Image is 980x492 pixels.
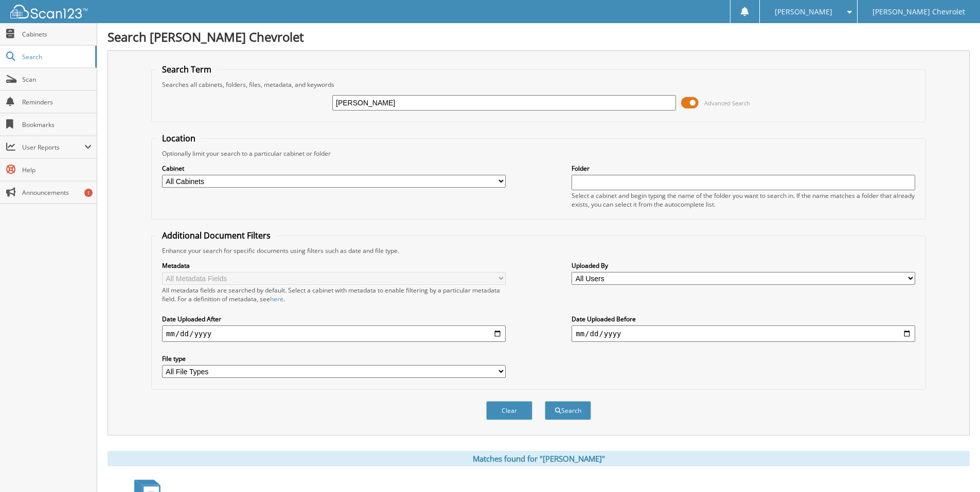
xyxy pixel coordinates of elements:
[572,191,915,209] div: Select a cabinet and begin typing the name of the folder you want to search in. If the name match...
[157,230,276,241] legend: Additional Document Filters
[22,188,92,197] span: Announcements
[545,401,591,420] button: Search
[270,295,283,303] a: here
[157,133,201,144] legend: Location
[775,9,832,15] span: [PERSON_NAME]
[162,164,506,173] label: Cabinet
[157,246,920,255] div: Enhance your search for specific documents using filters such as date and file type.
[157,80,920,89] div: Searches all cabinets, folders, files, metadata, and keywords
[162,325,506,342] input: start
[872,9,965,15] span: [PERSON_NAME] Chevrolet
[572,164,915,173] label: Folder
[22,143,84,152] span: User Reports
[486,401,532,420] button: Clear
[108,451,970,466] div: Matches found for "[PERSON_NAME]"
[162,261,506,270] label: Metadata
[10,5,87,19] img: scan123-logo-white.svg
[572,315,915,323] label: Date Uploaded Before
[162,315,506,323] label: Date Uploaded After
[22,75,92,84] span: Scan
[572,261,915,270] label: Uploaded By
[157,64,217,75] legend: Search Term
[704,99,750,107] span: Advanced Search
[162,286,506,303] div: All metadata fields are searched by default. Select a cabinet with metadata to enable filtering b...
[22,120,92,129] span: Bookmarks
[157,149,920,158] div: Optionally limit your search to a particular cabinet or folder
[22,98,92,106] span: Reminders
[84,189,93,197] div: 1
[22,166,92,174] span: Help
[162,354,506,363] label: File type
[108,28,970,45] h1: Search [PERSON_NAME] Chevrolet
[22,52,90,61] span: Search
[572,325,915,342] input: end
[22,30,92,39] span: Cabinets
